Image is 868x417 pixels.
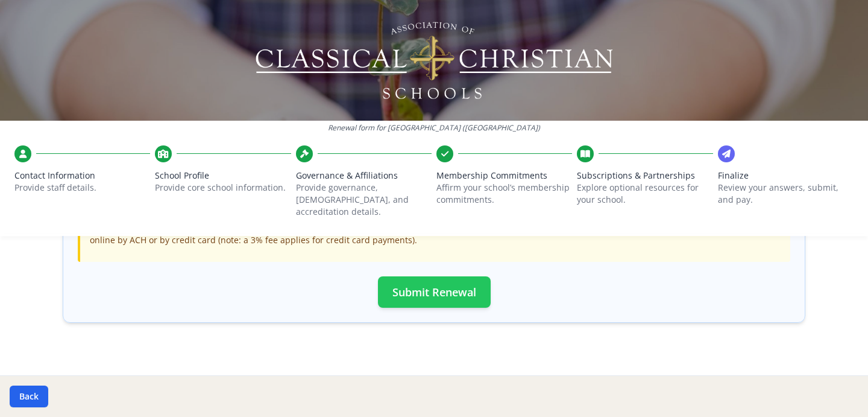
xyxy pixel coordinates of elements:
[155,170,291,182] span: School Profile
[577,170,712,182] span: Subscriptions & Partnerships
[718,170,854,182] span: Finalize
[436,170,572,182] span: Membership Commitments
[577,182,712,206] p: Explore optional resources for your school.
[378,276,491,308] button: Submit Renewal
[718,182,854,206] p: Review your answers, submit, and pay.
[14,170,150,182] span: Contact Information
[296,170,432,182] span: Governance & Affiliations
[254,18,615,103] img: Logo
[436,182,572,206] p: Affirm your school’s membership commitments.
[10,386,48,407] button: Back
[296,182,432,218] p: Provide governance, [DEMOGRAPHIC_DATA], and accreditation details.
[14,182,150,194] p: Provide staff details.
[155,182,291,194] p: Provide core school information.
